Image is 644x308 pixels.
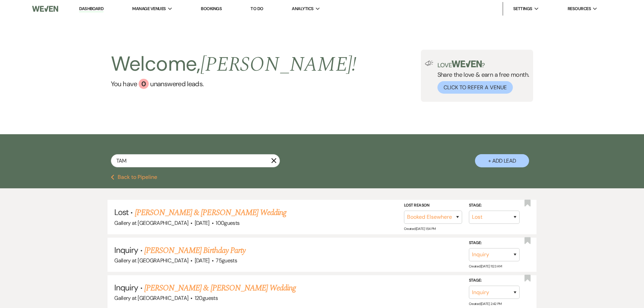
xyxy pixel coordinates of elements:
[437,61,529,68] p: Love ?
[469,239,520,247] label: Stage:
[433,61,529,94] div: Share the love & earn a free month.
[469,202,520,209] label: Stage:
[144,244,245,257] a: [PERSON_NAME] Birthday Party
[437,81,513,94] button: Click to Refer a Venue
[135,207,286,219] a: [PERSON_NAME] & [PERSON_NAME] Wedding
[469,302,502,306] span: Created: [DATE] 2:42 PM
[111,79,357,89] a: You have 0 unanswered leads.
[452,61,482,67] img: weven-logo-green.svg
[111,174,157,180] button: Back to Pipeline
[292,5,313,12] span: Analytics
[114,245,138,255] span: Inquiry
[404,202,462,209] label: Lost Reason
[200,49,357,80] span: [PERSON_NAME] !
[144,282,296,294] a: [PERSON_NAME] & [PERSON_NAME] Wedding
[111,50,357,79] h2: Welcome,
[114,294,188,302] span: Gallery at [GEOGRAPHIC_DATA]
[79,6,103,12] a: Dashboard
[139,79,149,89] div: 0
[195,257,210,264] span: [DATE]
[513,5,532,12] span: Settings
[111,154,280,167] input: Search by name, event date, email address or phone number
[114,207,128,217] span: Lost
[404,227,436,231] span: Created: [DATE] 1:54 PM
[32,2,58,16] img: Weven Logo
[475,154,529,167] button: + Add Lead
[425,61,433,66] img: loud-speaker-illustration.svg
[568,5,591,12] span: Resources
[469,264,502,268] span: Created: [DATE] 11:23 AM
[469,277,520,284] label: Stage:
[132,5,166,12] span: Manage Venues
[195,294,218,302] span: 120 guests
[216,219,239,227] span: 100 guests
[114,282,138,293] span: Inquiry
[114,219,188,227] span: Gallery at [GEOGRAPHIC_DATA]
[216,257,237,264] span: 75 guests
[114,257,188,264] span: Gallery at [GEOGRAPHIC_DATA]
[195,219,210,227] span: [DATE]
[201,6,222,11] a: Bookings
[251,6,263,11] a: To Do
